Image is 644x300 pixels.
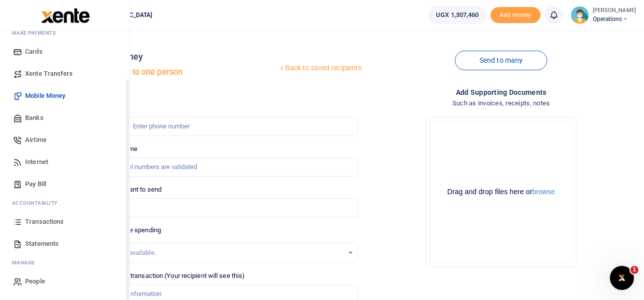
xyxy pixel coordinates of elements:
[8,129,122,151] a: Airtime
[96,248,344,258] div: No options available.
[430,187,572,197] div: Drag and drop files here or
[366,98,636,109] h4: Such as invoices, receipts, notes
[278,59,363,77] a: Back to saved recipients
[593,7,636,15] small: [PERSON_NAME]
[366,87,636,98] h4: Add supporting Documents
[8,255,122,270] li: M
[89,117,359,136] input: Enter phone number
[426,117,576,267] div: File Uploader
[610,266,634,290] iframe: Intercom live chat
[8,270,122,292] a: People
[25,113,44,123] span: Banks
[571,6,589,24] img: profile-user
[89,271,245,281] label: Memo for this transaction (Your recipient will see this)
[25,47,43,57] span: Cards
[491,11,541,18] a: Add money
[424,6,490,24] li: Wallet ballance
[89,158,359,177] input: MTN & Airtel numbers are validated
[85,51,278,62] h4: Mobile money
[8,151,122,173] a: Internet
[85,67,278,77] h5: Send money to one person
[17,259,36,266] span: anage
[25,135,47,145] span: Airtime
[89,198,359,217] input: UGX
[17,29,56,37] span: ake Payments
[25,157,48,167] span: Internet
[491,7,541,24] span: Add money
[593,15,636,24] span: Operations
[25,179,46,189] span: Pay Bill
[571,6,636,24] a: profile-user [PERSON_NAME] Operations
[8,233,122,255] a: Statements
[630,266,638,274] span: 1
[8,25,122,41] li: M
[25,276,45,286] span: People
[8,173,122,195] a: Pay Bill
[25,69,73,79] span: Xente Transfers
[8,107,122,129] a: Banks
[8,211,122,233] a: Transactions
[491,7,541,24] li: Toup your wallet
[428,6,486,24] a: UGX 1,307,460
[8,41,122,63] a: Cards
[8,85,122,107] a: Mobile Money
[532,188,555,195] button: browse
[8,63,122,85] a: Xente Transfers
[8,195,122,211] li: Ac
[436,10,478,20] span: UGX 1,307,460
[40,11,90,19] a: logo-small logo-large logo-large
[41,8,90,23] img: logo-large
[20,199,58,207] span: countability
[25,239,59,249] span: Statements
[25,91,65,101] span: Mobile Money
[25,217,64,227] span: Transactions
[455,51,547,70] a: Send to many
